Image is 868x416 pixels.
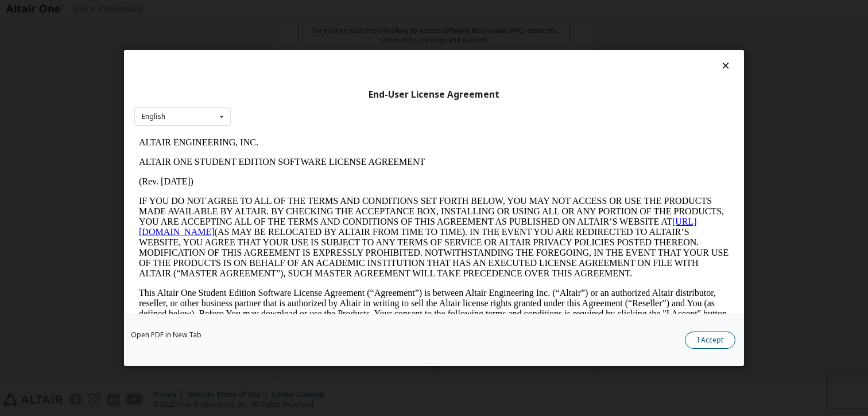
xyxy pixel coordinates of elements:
[5,5,595,15] p: ALTAIR ENGINEERING, INC.
[134,89,734,101] div: End-User License Agreement
[685,332,735,349] button: I Accept
[5,24,595,34] p: ALTAIR ONE STUDENT EDITION SOFTWARE LICENSE AGREEMENT
[5,44,595,54] p: (Rev. [DATE])
[5,84,563,104] a: [URL][DOMAIN_NAME]
[142,113,165,120] div: English
[5,155,595,197] p: This Altair One Student Edition Software License Agreement (“Agreement”) is between Altair Engine...
[5,63,595,146] p: IF YOU DO NOT AGREE TO ALL OF THE TERMS AND CONDITIONS SET FORTH BELOW, YOU MAY NOT ACCESS OR USE...
[131,332,201,338] a: Open PDF in New Tab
